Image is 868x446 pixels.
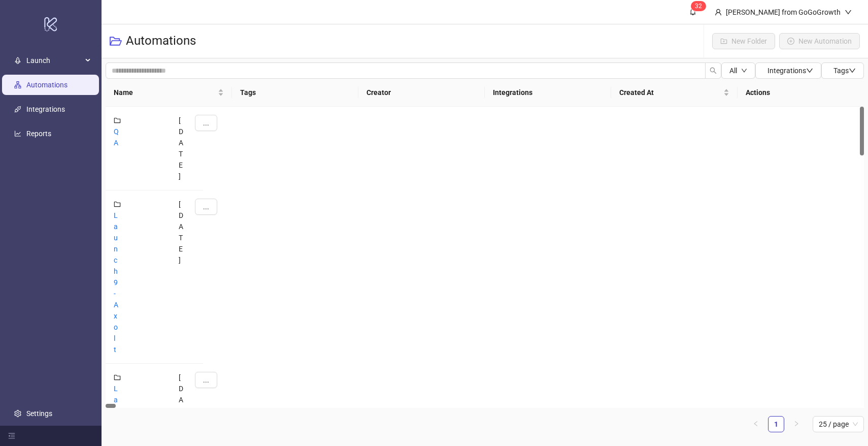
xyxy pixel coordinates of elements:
[741,68,747,74] span: down
[8,432,15,439] span: menu-fold
[748,416,764,432] button: left
[721,62,755,79] button: Alldown
[114,87,216,98] span: Name
[114,201,121,208] span: folder
[203,203,209,211] span: ...
[110,35,122,47] span: folder-open
[195,199,217,215] button: ...
[788,416,805,432] li: Next Page
[715,9,722,16] span: user
[26,81,68,89] a: Automations
[26,130,51,138] a: Reports
[849,67,856,74] span: down
[195,372,217,388] button: ...
[695,3,698,10] span: 3
[358,79,485,107] th: Creator
[788,416,805,432] button: right
[691,1,706,11] sup: 32
[114,128,119,147] a: QA
[768,416,784,432] li: 1
[203,376,209,384] span: ...
[722,7,845,18] div: [PERSON_NAME] from GoGoGrowth
[171,107,187,190] div: [DATE]
[755,62,821,79] button: Integrationsdown
[710,67,717,74] span: search
[26,105,65,113] a: Integrations
[767,67,813,75] span: Integrations
[26,50,82,71] span: Launch
[195,115,217,131] button: ...
[114,117,121,124] span: folder
[821,62,864,79] button: Tagsdown
[106,79,232,107] th: Name
[738,79,864,107] th: Actions
[819,417,858,432] span: 25 / page
[619,87,721,98] span: Created At
[171,190,187,364] div: [DATE]
[232,79,358,107] th: Tags
[712,33,775,49] button: New Folder
[845,9,852,16] span: down
[748,416,764,432] li: Previous Page
[793,421,799,427] span: right
[14,57,21,64] span: rocket
[729,67,737,75] span: All
[698,3,702,10] span: 2
[833,67,856,75] span: Tags
[26,409,52,418] a: Settings
[779,33,860,49] button: New Automation
[485,79,611,107] th: Integrations
[114,374,121,381] span: folder
[203,119,209,127] span: ...
[806,67,813,74] span: down
[813,416,864,432] div: Page Size
[769,417,784,432] a: 1
[611,79,738,107] th: Created At
[689,8,696,15] span: bell
[114,211,118,354] a: Launch 9 - Axolt
[126,33,196,49] h3: Automations
[753,421,759,427] span: left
